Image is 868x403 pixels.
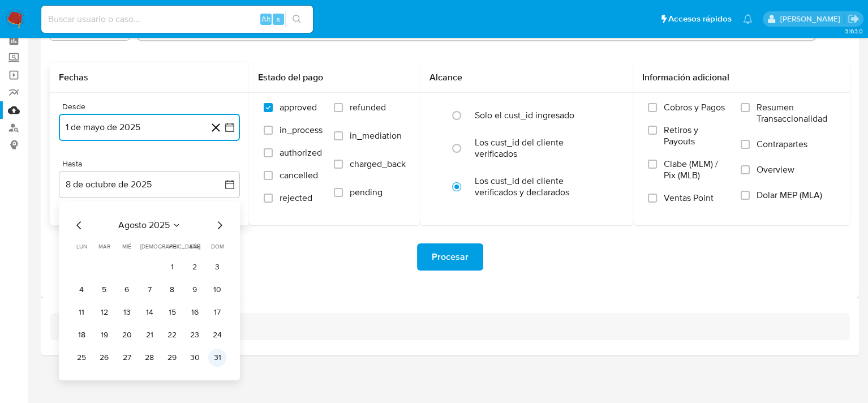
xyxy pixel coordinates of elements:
a: Salir [848,13,860,25]
p: diego.ortizcastro@mercadolibre.com.mx [780,14,844,24]
span: s [277,14,280,24]
span: Accesos rápidos [668,13,732,25]
button: search-icon [285,11,308,27]
span: Alt [261,14,270,24]
span: 3.163.0 [844,27,862,36]
a: Notificaciones [743,14,753,24]
input: Buscar usuario o caso... [41,12,313,27]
